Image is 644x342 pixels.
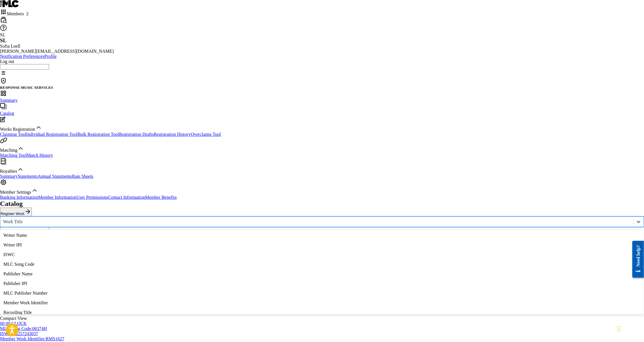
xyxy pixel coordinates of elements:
[108,195,145,200] a: Contact Information
[3,219,630,224] div: Work Title
[616,315,644,342] div: Chatt-widget
[24,208,31,215] img: f7272a7cc735f4ea7f67.svg
[26,11,28,16] span: 2
[35,124,42,131] img: expand
[72,174,93,179] a: Rate Sheets
[32,326,47,331] span: 06374H
[17,166,24,173] img: expand
[616,315,644,342] iframe: Chat Widget
[18,174,37,179] a: Statements
[191,132,221,137] a: Overclaims Tool
[38,195,77,200] a: Member Information
[617,320,621,337] div: Dra
[26,132,77,137] a: Individual Registration Tool
[44,54,57,59] a: Profile
[628,236,644,283] iframe: Resource Center
[46,336,64,341] span: RMS1627
[31,187,38,194] img: expand
[145,195,177,200] a: Member Benefits
[154,132,191,137] a: Registration History
[12,331,38,336] span: T3257243037
[17,145,24,152] img: expand
[76,195,108,200] a: User Permissions
[7,11,28,16] span: Members
[37,174,72,179] a: Annual Statements
[77,132,119,137] a: Bulk Registration Tool
[27,153,53,158] a: Match History
[119,132,154,137] a: Registration Drafts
